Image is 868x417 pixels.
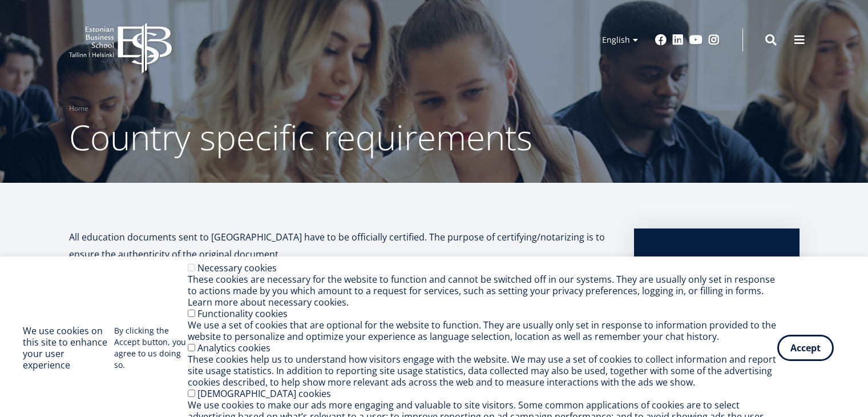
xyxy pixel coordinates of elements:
div: These cookies help us to understand how visitors engage with the website. We may use a set of coo... [188,354,777,388]
h2: We use cookies on this site to enhance your user experience [23,325,114,371]
a: Youtube [689,34,703,46]
button: Accept [777,335,834,361]
label: [DEMOGRAPHIC_DATA] cookies [197,387,331,400]
a: Facebook [655,34,667,46]
label: Necessary cookies [197,262,277,274]
p: By clicking the Accept button, you agree to us doing so. [114,325,188,371]
p: All education documents sent to [GEOGRAPHIC_DATA] have to be officially certified. The purpose of... [69,228,611,263]
a: Home [69,103,88,114]
div: These cookies are necessary for the website to function and cannot be switched off in our systems... [188,274,777,308]
a: Linkedin [672,34,684,46]
div: We use a set of cookies that are optional for the website to function. They are usually only set ... [188,319,777,342]
p: To ensure that all submitted education documents are authentic and grant access to higher educati... [657,251,777,406]
label: Analytics cookies [197,342,271,354]
a: Instagram [708,34,720,46]
label: Functionality cookies [197,307,288,320]
span: Country specific requirements [69,114,532,161]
